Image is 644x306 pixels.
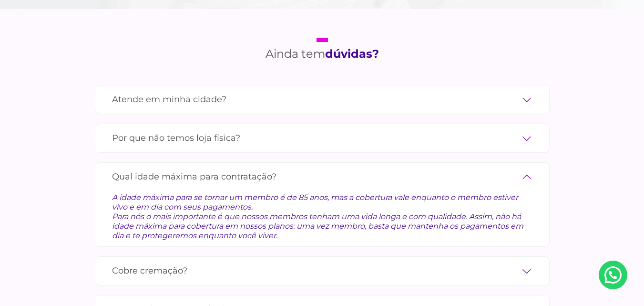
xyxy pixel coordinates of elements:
label: Qual idade máxima para contratação? [112,169,532,185]
label: Atende em minha cidade? [112,91,532,108]
a: Nosso Whatsapp [599,261,627,289]
label: Por que não temos loja física? [112,130,532,147]
h2: Ainda tem [266,38,379,61]
strong: dúvidas? [325,47,379,61]
label: Cobre cremação? [112,263,532,279]
div: A idade máxima para se tornar um membro é de 85 anos, mas a cobertura vale enquanto o membro esti... [112,185,532,241]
